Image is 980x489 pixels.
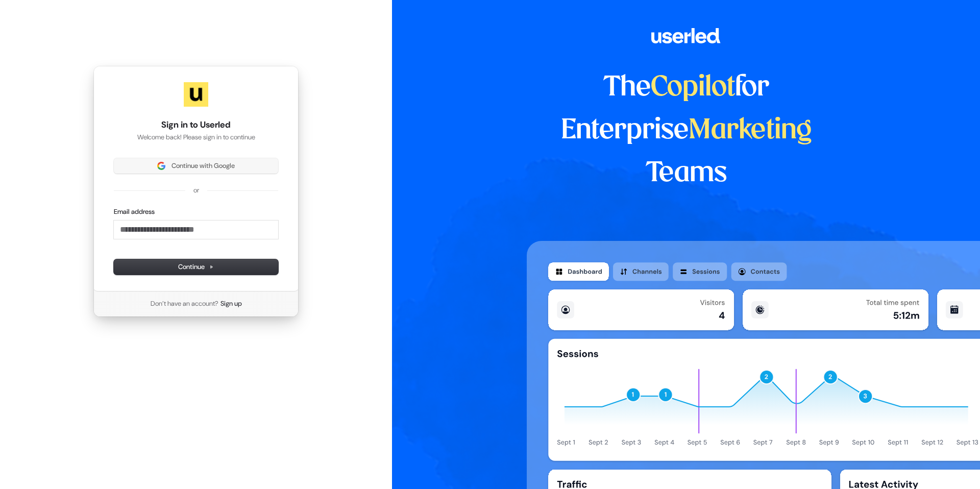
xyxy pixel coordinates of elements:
button: Sign in with GoogleContinue with Google [114,158,278,174]
span: Don’t have an account? [151,299,218,308]
p: Welcome back! Please sign in to continue [114,133,278,142]
img: Userled [184,82,208,107]
button: Continue [114,259,278,275]
label: Email address [114,207,155,216]
span: Marketing [689,117,812,144]
img: Sign in with Google [157,162,165,170]
h1: Sign in to Userled [114,119,278,131]
span: Continue with Google [171,161,235,170]
p: or [193,186,199,195]
span: Continue [178,262,214,272]
span: Copilot [651,75,735,101]
a: Sign up [220,299,242,308]
h1: The for Enterprise Teams [527,66,846,195]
